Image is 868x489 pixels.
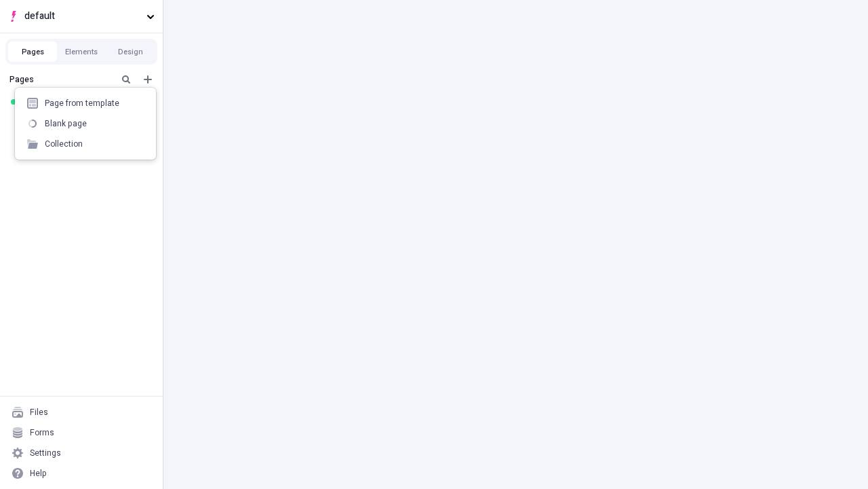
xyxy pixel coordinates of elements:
div: Files [30,407,48,418]
div: Pages [9,74,113,85]
button: Elements [57,41,106,62]
button: Add new [140,71,156,88]
button: Pages [8,41,57,62]
div: Forms [30,427,54,438]
span: default [24,9,141,24]
div: Collection [45,139,83,149]
div: Help [30,468,47,479]
div: Page from template [45,98,119,109]
button: Design [106,41,155,62]
div: Blank page [45,118,87,129]
div: Settings [30,448,61,458]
